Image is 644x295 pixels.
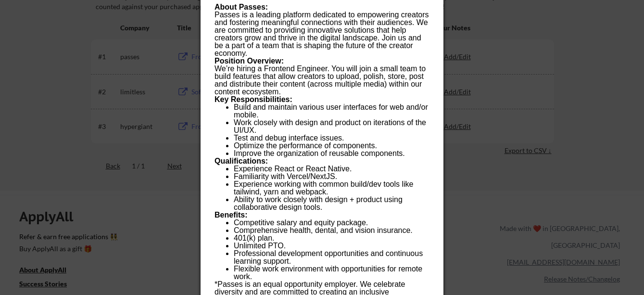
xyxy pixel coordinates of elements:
li: Ability to work closely with design + product using collaborative design tools. [234,196,429,211]
li: 401(k) plan. [234,234,429,242]
strong: Qualifications: [215,157,268,165]
li: Experience React or React Native. [234,165,429,173]
li: Improve the organization of reusable components. [234,150,429,157]
li: Familiarity with Vercel/NextJS. [234,173,429,180]
strong: Benefits: [215,211,247,219]
li: Work closely with design and product on iterations of the UI/UX. [234,119,429,134]
li: Competitive salary and equity package. [234,219,429,227]
strong: Key Responsibilities: [215,95,292,103]
li: Unlimited PTO. [234,242,429,250]
li: Test and debug interface issues. [234,134,429,142]
li: Comprehensive health, dental, and vision insurance. [234,227,429,234]
strong: About Passes: [215,3,268,11]
li: Build and maintain various user interfaces for web and/or mobile. [234,103,429,119]
li: Flexible work environment with opportunities for remote work. [234,265,429,281]
li: Optimize the performance of components. [234,142,429,150]
div: We’re hiring a Frontend Engineer. You will join a small team to build features that allow creator... [215,65,429,96]
li: Professional development opportunities and continuous learning support. [234,250,429,265]
p: Passes is a leading platform dedicated to empowering creators and fostering meaningful connection... [215,11,429,57]
strong: Position Overview: [215,57,284,65]
li: Experience working with common build/dev tools like tailwind, yarn and webpack. [234,180,429,196]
